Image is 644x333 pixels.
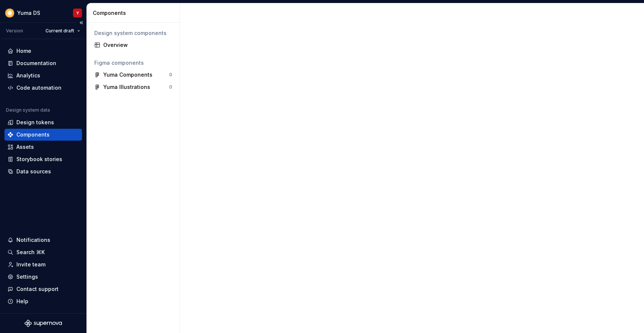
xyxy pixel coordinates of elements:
a: Assets [4,141,82,153]
div: Components [93,9,177,17]
div: Yuma DS [17,9,40,17]
div: Design system data [6,107,50,113]
div: Help [16,298,28,305]
a: Storybook stories [4,153,82,165]
div: Analytics [16,72,40,79]
a: Overview [91,39,175,51]
div: Yuma Components [103,71,152,79]
div: 0 [169,84,172,90]
div: Version [6,28,23,34]
a: Settings [4,271,82,283]
img: 6fb3a1ba-1d0d-4542-beb7-2ab0902974c7.png [5,9,14,17]
div: Yuma Illustrations [103,83,150,91]
span: Current draft [45,28,74,34]
div: Code automation [16,84,61,92]
a: Analytics [4,70,82,81]
div: Figma components [94,59,172,67]
a: Code automation [4,82,82,94]
div: Storybook stories [16,156,62,163]
button: Yuma DSY [1,5,85,21]
button: Notifications [4,234,82,246]
div: Home [16,47,31,55]
button: Collapse sidebar [76,17,86,28]
a: Documentation [4,57,82,69]
a: Yuma Components0 [91,69,175,81]
a: Yuma Illustrations0 [91,81,175,93]
a: Data sources [4,166,82,177]
button: Contact support [4,283,82,295]
button: Current draft [42,26,83,36]
div: Documentation [16,60,56,67]
div: Data sources [16,168,51,175]
a: Invite team [4,259,82,270]
div: Overview [103,41,172,49]
div: Assets [16,143,34,151]
div: Search ⌘K [16,249,45,256]
div: Design tokens [16,119,54,126]
div: 0 [169,72,172,78]
a: Home [4,45,82,57]
button: Help [4,295,82,307]
div: Notifications [16,236,50,244]
div: Invite team [16,261,45,268]
div: Settings [16,273,38,281]
div: Design system components [94,29,172,37]
div: Components [16,131,50,138]
button: Search ⌘K [4,246,82,258]
a: Components [4,129,82,141]
div: Y [76,10,79,16]
div: Contact support [16,285,59,293]
svg: Supernova Logo [25,320,62,327]
a: Design tokens [4,116,82,128]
